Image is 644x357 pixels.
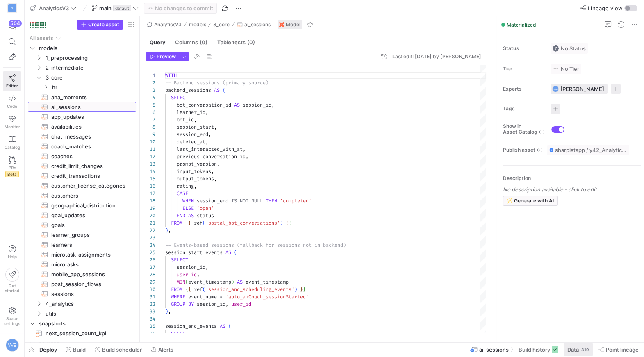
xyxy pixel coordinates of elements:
[177,183,194,189] span: rating
[580,346,589,353] div: 319
[197,205,214,211] span: 'open'
[194,116,197,123] span: ,
[51,270,127,279] span: mobile_app_sessions​​​​​​​​​​
[171,293,185,300] span: WHERE
[177,212,185,219] span: END
[234,102,240,108] span: AS
[200,40,207,45] span: (0)
[3,337,21,354] button: VVE
[51,260,127,269] span: microtasks​​​​​​​​​​
[228,323,231,330] span: (
[243,146,246,152] span: ,
[3,153,21,181] a: PRsBeta
[5,171,19,177] span: Beta
[28,112,136,122] a: app_updates​​​​​​​​​​
[237,279,243,285] span: AS
[560,86,604,92] span: [PERSON_NAME]
[177,279,185,285] span: MIN
[28,328,136,338] div: Press SPACE to select this row.
[177,153,246,160] span: previous_conversation_id
[3,112,21,132] a: Monitor
[28,200,136,210] a: geographical_distribution​​​​​​​​​​
[146,219,155,227] div: 21
[5,283,19,293] span: Get started
[28,141,136,151] div: Press SPACE to select this row.
[3,132,21,153] a: Catalog
[171,330,188,337] span: SELECT
[146,79,155,86] div: 2
[9,20,22,27] div: 504
[46,299,135,309] span: 4_analytics
[146,52,179,61] button: Preview
[177,175,214,182] span: output_tokens
[214,124,217,130] span: ,
[223,87,225,93] span: (
[51,161,127,171] span: credit_limit_changes​​​​​​​​​​
[28,328,136,338] a: next_session_count_kpi​​​​​​​
[507,22,536,28] span: Materialized
[146,160,155,168] div: 13
[220,293,223,300] span: =
[28,43,136,53] div: Press SPACE to select this row.
[51,230,127,240] span: learner_groups​​​​​​​​​​
[165,227,168,234] span: )
[28,171,136,181] a: credit_transactions​​​​​​​​​​
[146,197,155,205] div: 18
[6,339,19,352] div: VVE
[182,198,194,204] span: WHEN
[177,102,231,108] span: bot_conversation_id
[154,22,182,27] span: AnalyticsV3
[217,161,220,167] span: ,
[28,279,136,289] a: post_session_flows​​​​​​​​​​
[503,147,535,153] span: Publish asset
[157,54,176,59] span: Preview
[6,83,18,88] span: Editor
[28,200,136,210] div: Press SPACE to select this row.
[28,289,136,299] div: Press SPACE to select this row.
[503,45,544,51] span: Status
[515,343,562,357] button: Build history
[146,300,155,308] div: 32
[150,40,165,45] span: Query
[266,198,277,204] span: THEN
[28,269,136,279] div: Press SPACE to select this row.
[28,191,136,200] div: Press SPACE to select this row.
[146,138,155,146] div: 10
[231,301,251,307] span: user_id
[503,196,558,206] button: Generate with AI
[28,141,136,151] a: coach_matches​​​​​​​​​​
[203,286,205,293] span: (
[51,191,127,200] span: customers​​​​​​​​​​
[77,20,123,30] button: Create asset
[286,220,289,226] span: }
[146,330,155,337] div: 36
[231,279,234,285] span: )
[225,293,309,300] span: 'auto_aiCoach_sessionStarted'
[243,102,271,108] span: session_id
[51,132,127,141] span: chat_messages​​​​​​​​​​
[231,198,237,204] span: IS
[146,153,155,160] div: 12
[165,87,211,93] span: backend_sessions
[182,205,194,211] span: ELSE
[51,93,127,102] span: aha_moments​​​​​​​​​​
[553,66,579,72] span: No Tier
[187,20,208,30] button: models
[3,241,21,263] button: Help
[555,147,627,153] span: sharpistapp / y42_AnalyticsV3 / ai_sessions
[503,86,544,92] span: Experts
[217,40,255,45] span: Table tests
[28,151,136,161] a: coaches​​​​​​​​​​
[503,186,641,193] p: No description available - click to edit
[177,161,217,167] span: prompt_version
[247,40,255,45] span: (0)
[177,116,194,123] span: bot_id
[28,338,136,348] div: Press SPACE to select this row.
[235,20,273,30] button: ai_sessions
[303,286,306,293] span: }
[503,66,544,72] span: Tier
[28,220,136,230] a: goals​​​​​​​​​​
[102,346,142,353] span: Build scheduler
[171,94,188,101] span: SELECT
[553,45,559,52] img: No status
